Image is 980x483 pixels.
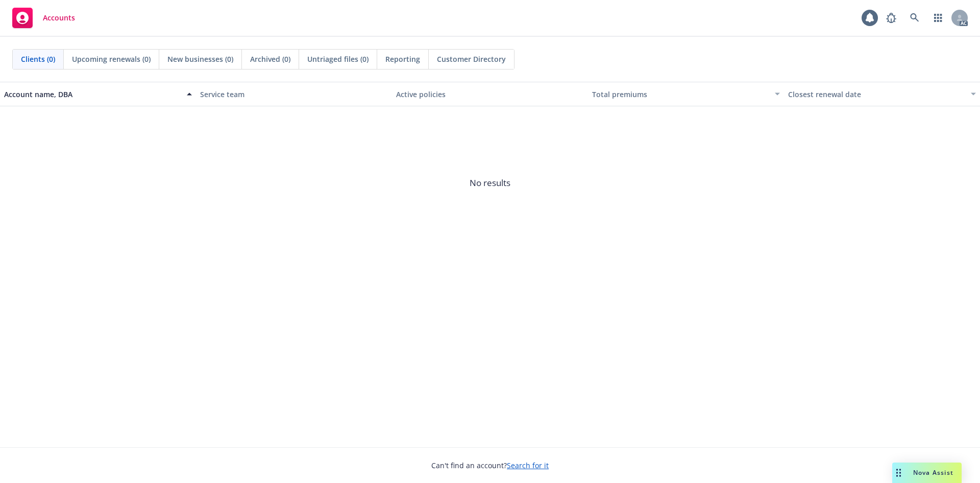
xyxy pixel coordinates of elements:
[928,8,948,28] a: Switch app
[307,54,369,64] span: Untriaged files (0)
[385,54,420,64] span: Reporting
[892,463,905,483] div: Drag to move
[507,461,549,470] a: Search for it
[21,54,55,64] span: Clients (0)
[904,8,925,28] a: Search
[881,8,901,28] a: Report a Bug
[200,89,388,100] div: Service team
[396,89,584,100] div: Active policies
[43,14,75,22] span: Accounts
[784,82,980,106] button: Closest renewal date
[892,463,962,483] button: Nova Assist
[72,54,151,64] span: Upcoming renewals (0)
[437,54,506,64] span: Customer Directory
[588,82,784,106] button: Total premiums
[788,89,965,100] div: Closest renewal date
[8,4,79,32] a: Accounts
[167,54,233,64] span: New businesses (0)
[250,54,290,64] span: Archived (0)
[4,89,181,100] div: Account name, DBA
[592,89,769,100] div: Total premiums
[392,82,588,106] button: Active policies
[196,82,392,106] button: Service team
[913,468,953,477] span: Nova Assist
[431,460,549,471] span: Can't find an account?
